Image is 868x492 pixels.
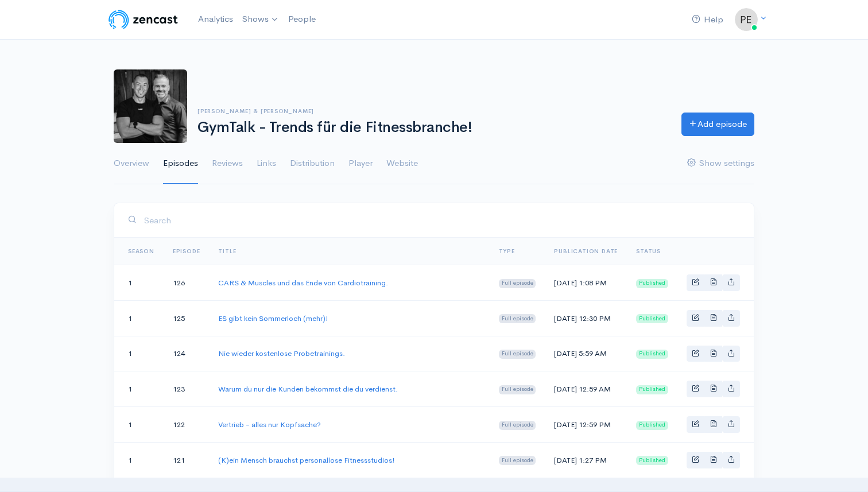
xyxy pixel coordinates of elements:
[348,143,373,184] a: Player
[636,247,661,255] span: Status
[681,113,754,136] a: Add episode
[114,336,164,371] td: 1
[687,346,740,362] div: Basic example
[218,455,395,465] a: (K)ein Mensch brauchst personallose Fitnessstudios!
[386,143,418,184] a: Website
[114,442,164,478] td: 1
[114,407,164,443] td: 1
[144,208,740,232] input: Search
[218,384,398,394] a: Warum du nur die Kunden bekommst die du verdienst.
[499,421,536,430] span: Full episode
[107,8,180,31] img: ZenCast Logo
[545,336,627,371] td: [DATE] 5:59 AM
[636,279,668,288] span: Published
[193,7,238,32] a: Analytics
[257,143,276,184] a: Links
[114,265,164,301] td: 1
[218,348,345,358] a: Nie wieder kostenlose Probetrainings.
[499,385,536,394] span: Full episode
[164,300,210,336] td: 125
[735,8,758,31] img: ...
[545,442,627,478] td: [DATE] 1:27 PM
[545,407,627,443] td: [DATE] 12:59 PM
[636,456,668,465] span: Published
[687,310,740,327] div: Basic example
[163,143,198,184] a: Episodes
[173,247,200,255] a: Episode
[218,313,328,323] a: ES gibt kein Sommerloch (mehr)!
[499,314,536,323] span: Full episode
[284,7,320,32] a: People
[499,456,536,465] span: Full episode
[499,279,536,288] span: Full episode
[499,247,515,255] a: Type
[114,300,164,336] td: 1
[164,407,210,443] td: 122
[218,247,236,255] a: Title
[128,247,154,255] a: Season
[545,265,627,301] td: [DATE] 1:08 PM
[687,274,740,291] div: Basic example
[687,143,754,184] a: Show settings
[687,381,740,397] div: Basic example
[164,336,210,371] td: 124
[114,143,149,184] a: Overview
[636,421,668,430] span: Published
[636,385,668,394] span: Published
[687,416,740,433] div: Basic example
[218,278,388,288] a: CARS & Muscles und das Ende von Cardiotraining.
[636,314,668,323] span: Published
[212,143,243,184] a: Reviews
[499,350,536,359] span: Full episode
[197,119,668,136] h1: GymTalk - Trends für die Fitnessbranche!
[687,452,740,468] div: Basic example
[636,350,668,359] span: Published
[290,143,335,184] a: Distribution
[545,300,627,336] td: [DATE] 12:30 PM
[554,247,618,255] a: Publication date
[218,420,321,429] a: Vertrieb - alles nur Kopfsache?
[164,442,210,478] td: 121
[545,371,627,407] td: [DATE] 12:59 AM
[164,371,210,407] td: 123
[687,7,728,32] a: Help
[238,7,284,32] a: Shows
[114,371,164,407] td: 1
[164,265,210,301] td: 126
[197,108,668,114] h6: [PERSON_NAME] & [PERSON_NAME]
